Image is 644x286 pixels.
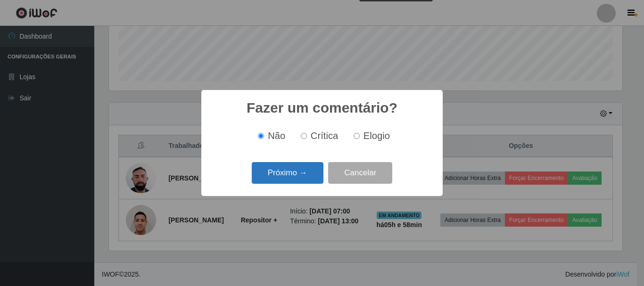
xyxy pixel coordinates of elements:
span: Não [268,131,285,141]
button: Cancelar [328,162,392,184]
input: Elogio [354,133,360,139]
input: Não [258,133,264,139]
span: Crítica [311,131,339,141]
button: Próximo → [252,162,323,184]
span: Elogio [363,131,390,141]
input: Crítica [301,133,307,139]
h2: Fazer um comentário? [247,99,397,116]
